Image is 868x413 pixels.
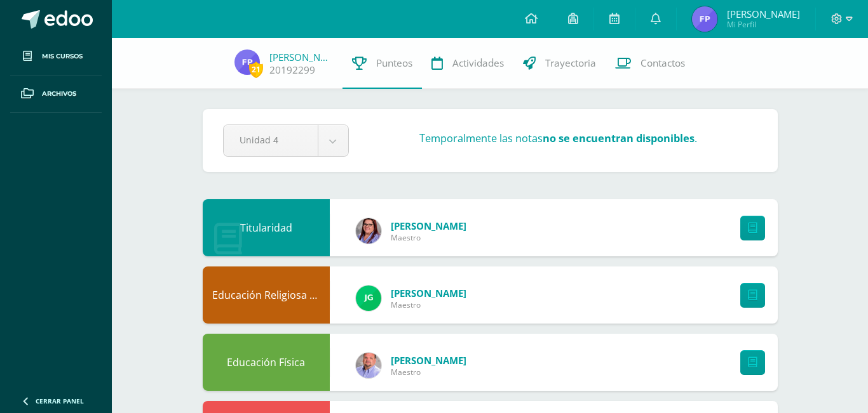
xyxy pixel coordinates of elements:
a: Punteos [342,38,422,89]
div: Educación Religiosa Escolar [203,266,330,324]
span: Unidad 4 [240,125,302,155]
span: Cerrar panel [36,397,84,405]
span: Contactos [641,56,685,70]
a: Contactos [606,38,695,89]
a: [PERSON_NAME] [269,51,333,63]
span: 21 [249,62,263,77]
h3: Temporalmente las notas . [419,131,697,145]
div: Educación Física [203,334,330,391]
img: 6c58b5a751619099581147680274b29f.png [356,353,381,378]
span: [PERSON_NAME] [727,8,800,20]
span: [PERSON_NAME] [391,220,466,232]
span: Actividades [452,56,504,70]
span: Mis cursos [42,51,83,62]
a: Archivos [10,75,102,113]
span: Trayectoria [545,56,596,70]
span: Punteos [376,56,412,70]
a: Actividades [422,38,513,89]
a: 20192299 [269,63,315,77]
img: 27927f3bb0ea38b9bf7a9a1aea1ef21b.png [692,6,717,32]
span: Archivos [42,89,76,99]
img: 27927f3bb0ea38b9bf7a9a1aea1ef21b.png [234,49,260,75]
strong: no se encuentran disponibles [543,131,695,145]
span: Maestro [391,299,466,310]
img: 3da61d9b1d2c0c7b8f7e89c78bbce001.png [356,285,381,311]
span: [PERSON_NAME] [391,287,466,299]
img: fda4ebce342fd1e8b3b59cfba0d95288.png [356,218,381,244]
span: Maestro [391,367,466,377]
a: Mis cursos [10,38,102,75]
a: Trayectoria [513,38,606,89]
span: Maestro [391,232,466,243]
a: Unidad 4 [224,125,348,156]
span: Mi Perfil [727,19,800,30]
span: [PERSON_NAME] [391,354,466,367]
div: Titularidad [203,199,330,256]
